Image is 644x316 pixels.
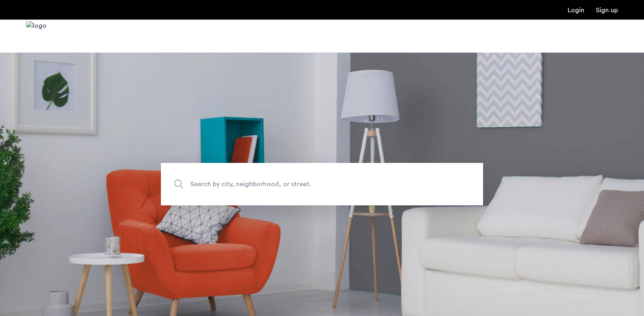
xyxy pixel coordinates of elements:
[596,7,618,13] a: Registration
[190,179,416,190] span: Search by city, neighborhood, or street.
[26,21,47,51] a: Cazamio Logo
[161,163,483,205] input: Apartment Search
[26,21,47,51] img: logo
[568,7,584,13] a: Login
